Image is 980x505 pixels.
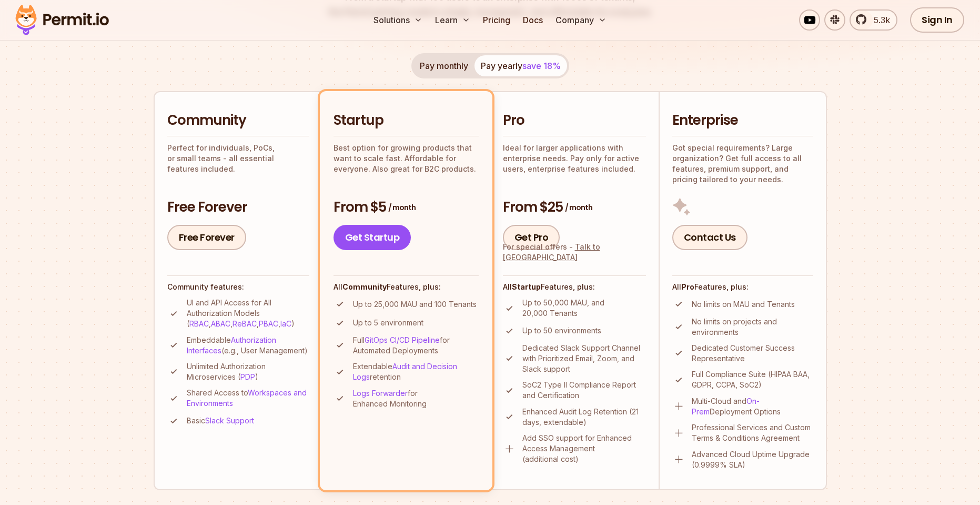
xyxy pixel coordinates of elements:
p: Professional Services and Custom Terms & Conditions Agreement [692,422,813,443]
a: Docs [519,9,547,31]
p: Up to 50 environments [522,325,601,336]
p: Dedicated Customer Success Representative [692,343,813,364]
p: Enhanced Audit Log Retention (21 days, extendable) [522,407,646,428]
button: Pay monthly [413,55,474,76]
a: ReBAC [233,319,257,328]
p: Up to 5 environment [353,318,423,328]
h3: Free Forever [167,198,309,217]
p: Dedicated Slack Support Channel with Prioritized Email, Zoom, and Slack support [522,343,646,374]
a: Sign In [910,7,964,33]
a: Audit and Decision Logs [353,362,457,381]
p: Full for Automated Deployments [353,335,479,356]
p: Perfect for individuals, PoCs, or small teams - all essential features included. [167,143,309,174]
h4: Community features: [167,282,309,292]
p: Advanced Cloud Uptime Upgrade (0.9999% SLA) [692,449,813,470]
a: Get Pro [503,225,560,250]
strong: Startup [512,282,541,291]
a: Authorization Interfaces [187,335,276,355]
a: RBAC [189,319,209,328]
p: Embeddable (e.g., User Management) [187,335,309,356]
span: / month [388,202,416,213]
p: No limits on projects and environments [692,316,813,338]
p: Best option for growing products that want to scale fast. Affordable for everyone. Also great for... [334,143,479,174]
a: GitOps CI/CD Pipeline [365,335,440,344]
a: Pricing [479,9,514,31]
h4: All Features, plus: [503,282,646,292]
h4: All Features, plus: [334,282,479,292]
button: Solutions [369,9,427,31]
h3: From $25 [503,198,646,217]
a: Get Startup [334,225,411,250]
p: Up to 25,000 MAU and 100 Tenants [353,299,477,310]
h3: From $5 [334,198,479,217]
p: Up to 50,000 MAU, and 20,000 Tenants [522,298,646,319]
a: Slack Support [205,416,254,425]
strong: Community [342,282,387,291]
p: Add SSO support for Enhanced Access Management (additional cost) [522,433,646,464]
p: Basic [187,415,254,426]
h2: Enterprise [672,111,813,130]
p: Full Compliance Suite (HIPAA BAA, GDPR, CCPA, SoC2) [692,369,813,390]
h2: Startup [334,111,479,130]
span: 5.3k [867,14,890,26]
p: Shared Access to [187,388,309,409]
a: Logs Forwarder [353,389,408,398]
a: Free Forever [167,225,246,250]
h2: Pro [503,111,646,130]
button: Company [551,9,611,31]
img: Permit logo [11,2,114,38]
p: UI and API Access for All Authorization Models ( , , , , ) [187,298,309,329]
a: PDP [240,372,255,381]
p: SoC2 Type II Compliance Report and Certification [522,380,646,401]
p: Unlimited Authorization Microservices ( ) [187,361,309,382]
p: Extendable retention [353,361,479,382]
h2: Community [167,111,309,130]
p: Ideal for larger applications with enterprise needs. Pay only for active users, enterprise featur... [503,143,646,174]
p: Got special requirements? Large organization? Get full access to all features, premium support, a... [672,143,813,185]
strong: Pro [681,282,694,291]
a: 5.3k [850,9,897,31]
h4: All Features, plus: [672,282,813,292]
div: For special offers - [503,242,646,263]
a: ABAC [211,319,230,328]
p: for Enhanced Monitoring [353,388,479,409]
a: IaC [280,319,291,328]
span: / month [565,202,592,213]
button: Learn [431,9,474,31]
p: No limits on MAU and Tenants [692,299,795,310]
p: Multi-Cloud and Deployment Options [692,396,813,417]
a: Contact Us [672,225,747,250]
a: On-Prem [692,397,760,416]
a: PBAC [259,319,278,328]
